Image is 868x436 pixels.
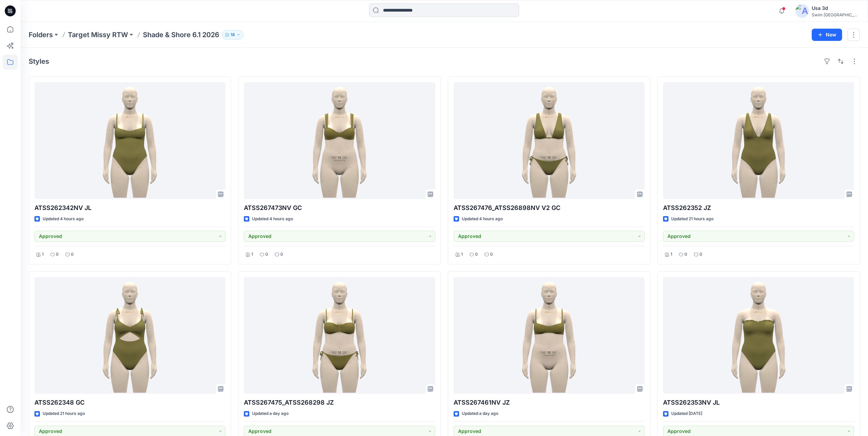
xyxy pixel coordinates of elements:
[143,30,219,40] p: Shade & Shore 6.1 2026
[244,398,435,407] p: ATSS267475_ATSS268298 JZ
[29,30,53,40] a: Folders
[812,12,859,17] div: Swim [GEOGRAPHIC_DATA]
[812,29,842,41] button: New
[42,251,44,258] p: 1
[454,82,645,199] a: ATSS267476_ATSS26898NV V2 GC
[34,398,225,407] p: ATSS262348 GC
[244,277,435,394] a: ATSS267475_ATSS268298 JZ
[34,277,225,394] a: ATSS262348 GC
[43,215,84,223] p: Updated 4 hours ago
[663,82,854,199] a: ATSS262352 JZ
[795,4,809,18] img: avatar
[462,215,503,223] p: Updated 4 hours ago
[663,277,854,394] a: ATSS262353NV JL
[812,4,859,12] div: Usa 3d
[56,251,59,258] p: 0
[244,203,435,213] p: ATSS267473NV GC
[462,410,498,417] p: Updated a day ago
[265,251,268,258] p: 0
[454,203,645,213] p: ATSS267476_ATSS26898NV V2 GC
[454,398,645,407] p: ATSS267461NV JZ
[71,251,74,258] p: 0
[29,57,49,65] h4: Styles
[252,410,289,417] p: Updated a day ago
[251,251,253,258] p: 1
[222,30,244,40] button: 18
[663,203,854,213] p: ATSS262352 JZ
[685,251,687,258] p: 0
[490,251,493,258] p: 0
[280,251,283,258] p: 0
[231,31,235,39] p: 18
[671,410,702,417] p: Updated [DATE]
[454,277,645,394] a: ATSS267461NV JZ
[671,251,672,258] p: 1
[34,82,225,199] a: ATSS262342NV JL
[700,251,702,258] p: 0
[68,30,128,40] a: Target Missy RTW
[34,203,225,213] p: ATSS262342NV JL
[244,82,435,199] a: ATSS267473NV GC
[671,215,713,223] p: Updated 21 hours ago
[252,215,293,223] p: Updated 4 hours ago
[461,251,463,258] p: 1
[663,398,854,407] p: ATSS262353NV JL
[43,410,85,417] p: Updated 21 hours ago
[475,251,478,258] p: 0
